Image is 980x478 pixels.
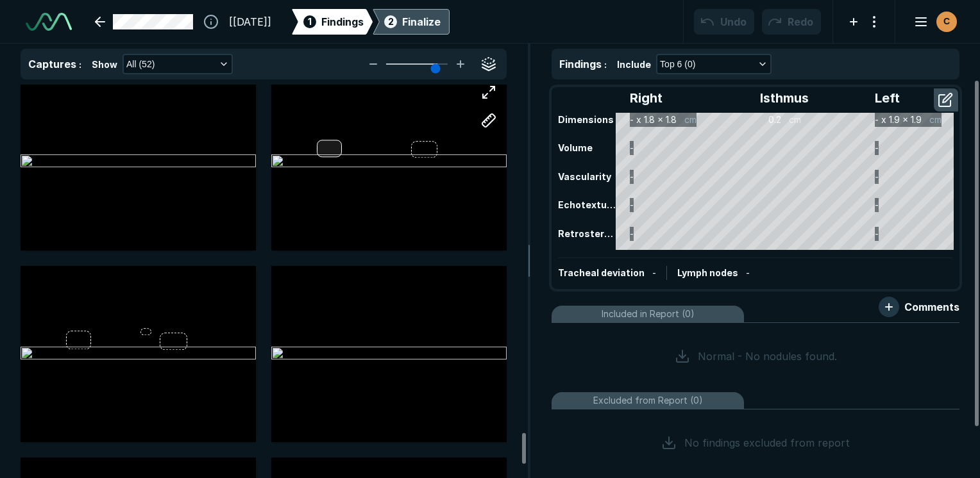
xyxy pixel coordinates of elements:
span: [[DATE]] [229,14,271,29]
img: See-Mode Logo [26,13,72,31]
span: C [943,15,950,28]
span: No findings excluded from report [684,435,850,450]
a: See-Mode Logo [21,8,77,36]
div: 2Finalize [373,9,450,35]
span: Normal - No nodules found. [698,349,837,364]
span: : [604,59,607,70]
button: Redo [762,9,821,35]
span: Top 6 (0) [660,57,695,71]
li: Excluded from Report (0)No findings excluded from report [552,392,959,471]
span: Findings [559,58,602,70]
span: : [79,59,81,70]
span: Findings [321,14,364,29]
span: Include [617,58,651,71]
span: Excluded from Report (0) [593,393,703,408]
button: Undo [694,9,754,35]
div: Finalize [402,14,441,29]
span: - [652,267,656,278]
span: Lymph nodes [677,267,738,278]
span: Comments [904,299,959,315]
button: avatar-name [906,9,959,35]
span: Included in Report (0) [602,307,695,321]
span: All (52) [126,57,155,71]
span: - [746,267,750,278]
div: 1Findings [292,9,373,35]
span: Show [92,58,117,71]
span: 2 [388,15,394,28]
span: Captures [28,58,76,70]
div: avatar-name [936,12,957,32]
span: Tracheal deviation [558,267,645,278]
span: 1 [308,15,312,28]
